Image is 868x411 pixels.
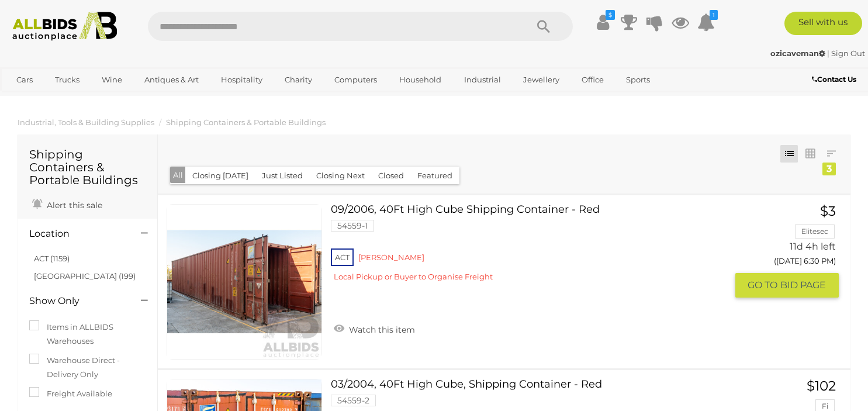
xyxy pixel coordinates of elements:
a: Watch this item [331,320,418,337]
h4: Location [29,229,123,239]
button: Closing Next [309,167,372,185]
a: 1 [697,12,715,33]
a: Hospitality [213,70,270,89]
a: Sports [618,70,658,89]
i: 1 [710,10,718,20]
label: Items in ALLBIDS Warehouses [29,320,146,348]
span: | [827,49,829,58]
i: $ [606,10,615,20]
a: Office [574,70,611,89]
div: 3 [822,163,836,175]
a: Industrial, Tools & Building Supplies [18,118,154,127]
b: Contact Us [812,75,856,84]
a: Household [392,70,449,89]
a: [GEOGRAPHIC_DATA] [9,90,107,109]
h1: Shipping Containers & Portable Buildings [29,148,146,186]
span: BID PAGE [780,279,826,291]
a: Jewellery [516,70,567,89]
a: Antiques & Art [137,70,206,89]
a: Computers [327,70,385,89]
button: GO TOBID PAGE [735,273,839,297]
a: Industrial [457,70,509,89]
button: Closing [DATE] [185,167,255,185]
button: Just Listed [255,167,310,185]
h4: Show Only [29,296,123,306]
span: $102 [807,378,836,394]
span: Alert this sale [44,200,102,210]
a: ACT (1159) [34,254,70,263]
span: $3 [820,203,836,219]
a: Cars [9,70,40,89]
a: Contact Us [812,73,859,86]
span: GO TO [748,279,780,291]
a: Wine [94,70,130,89]
a: Alert this sale [29,195,105,213]
a: Shipping Containers & Portable Buildings [166,118,326,127]
a: $ [594,12,612,33]
label: Warehouse Direct - Delivery Only [29,354,146,381]
strong: ozicaveman [770,49,825,58]
button: Closed [371,167,411,185]
a: 09/2006, 40Ft High Cube Shipping Container - Red 54559-1 ACT [PERSON_NAME] Local Pickup or Buyer ... [340,204,726,291]
button: Search [514,12,573,41]
a: $3 Elitesec 11d 4h left ([DATE] 6:30 PM) GO TOBID PAGE [744,204,839,299]
a: [GEOGRAPHIC_DATA] (199) [34,271,136,281]
a: Sign Out [831,49,865,58]
span: Watch this item [346,324,415,335]
img: Allbids.com.au [6,12,123,41]
button: All [170,167,186,184]
a: Trucks [47,70,87,89]
a: Charity [277,70,320,89]
a: ozicaveman [770,49,827,58]
button: Featured [410,167,459,185]
a: Sell with us [784,12,863,35]
label: Freight Available [29,387,112,400]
